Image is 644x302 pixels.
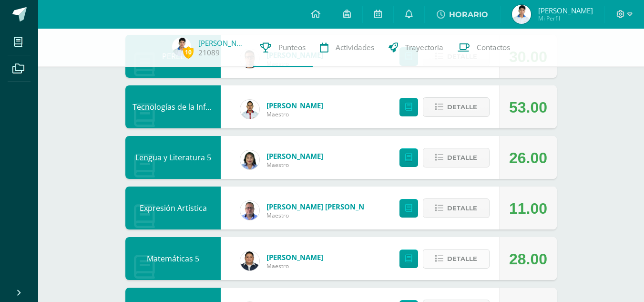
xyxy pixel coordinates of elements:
span: 10 [183,46,194,58]
span: Maestro [266,211,381,219]
span: Actividades [336,42,374,52]
button: Detalle [423,249,490,269]
span: Detalle [447,98,477,116]
a: Trayectoria [381,29,450,67]
img: d947e860bee2cfd18864362c840b1d10.png [240,251,259,271]
button: Detalle [423,148,490,167]
a: [PERSON_NAME] [PERSON_NAME] [266,202,381,211]
span: Contactos [477,42,510,52]
a: [PERSON_NAME] [266,252,323,262]
img: f902e38f6c2034015b0cb4cda7b0c891.png [240,150,259,169]
a: [PERSON_NAME] [198,38,246,48]
span: Detalle [447,199,477,217]
div: 53.00 [509,86,547,129]
img: 2c9694ff7bfac5f5943f65b81010a575.png [240,100,259,119]
div: Expresión Artística [125,187,221,229]
img: 374c95e294a0aa78f3cacb18a9b8c350.png [512,5,531,24]
div: 11.00 [509,187,547,230]
div: Matemáticas 5 [125,237,221,280]
span: Trayectoria [405,42,443,52]
span: Detalle [447,250,477,268]
span: Maestro [266,262,323,270]
a: 21089 [198,48,220,58]
span: Mi Perfil [538,14,593,22]
button: Detalle [423,198,490,218]
div: Lengua y Literatura 5 [125,136,221,179]
div: Tecnologías de la Información y Comunicación 5 [125,85,221,128]
span: [PERSON_NAME] [538,6,593,15]
span: Punteos [278,42,306,52]
a: Punteos [253,29,313,67]
a: Actividades [313,29,381,67]
button: Detalle [423,97,490,117]
div: 28.00 [509,238,547,281]
a: [PERSON_NAME] [266,101,323,110]
a: Contactos [450,29,517,67]
a: [PERSON_NAME] [266,151,323,161]
img: 13b0349025a0e0de4e66ee4ed905f431.png [240,201,259,220]
img: 374c95e294a0aa78f3cacb18a9b8c350.png [172,37,191,56]
span: Detalle [447,149,477,167]
span: HORARIO [449,10,488,19]
div: 26.00 [509,136,547,179]
span: Maestro [266,161,323,169]
span: Maestro [266,110,323,118]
